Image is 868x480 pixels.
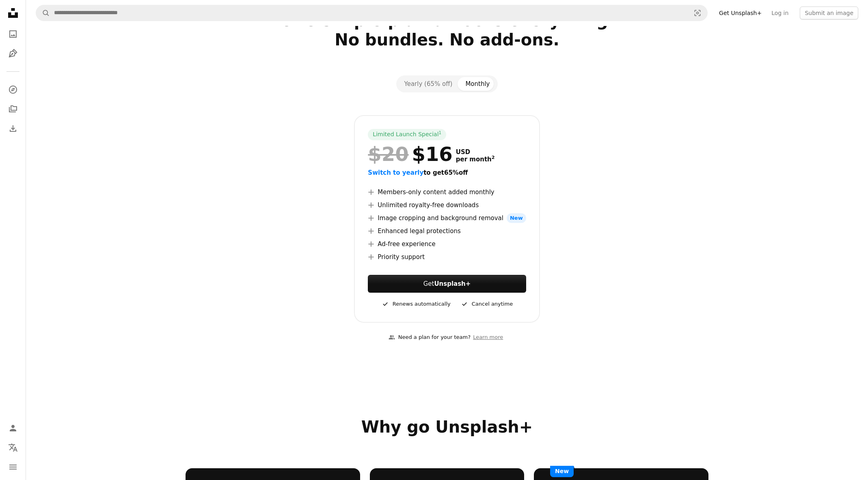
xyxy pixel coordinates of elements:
a: Learn more [471,331,505,344]
div: $16 [368,144,452,165]
li: Ad-free experience [368,239,526,249]
li: Priority support [368,252,526,262]
a: Illustrations [5,45,21,62]
button: Yearly (65% off) [398,77,459,91]
button: Visual search [688,5,707,21]
a: Get Unsplash+ [714,6,767,19]
li: Image cropping and background removal [368,213,526,223]
span: USD [456,148,495,156]
a: Log in / Sign up [5,420,21,436]
a: Log in [767,6,793,19]
button: GetUnsplash+ [368,275,526,293]
li: Members-only content added monthly [368,187,526,197]
a: Download History [5,120,21,137]
sup: 1 [439,130,442,135]
a: Explore [5,81,21,98]
button: Switch to yearlyto get65%off [368,168,468,178]
button: Search Unsplash [36,5,50,21]
a: Collections [5,101,21,117]
button: Monthly [459,77,496,91]
div: Need a plan for your team? [389,333,471,342]
a: Photos [5,26,21,42]
h2: One simple plan unlocks everything. No bundles. No add-ons. [186,11,708,69]
button: Menu [5,459,21,475]
button: Language [5,439,21,456]
span: $20 [368,144,408,165]
div: Renews automatically [381,299,451,309]
div: Limited Launch Special [368,129,446,140]
a: 1 [437,131,443,139]
a: Home — Unsplash [5,5,21,23]
span: per month [456,156,495,163]
span: Switch to yearly [368,169,423,176]
sup: 2 [492,155,495,160]
button: Submit an image [800,6,858,19]
strong: Unsplash+ [434,280,471,287]
span: New [507,213,526,223]
h2: Why go Unsplash+ [186,417,708,437]
li: Enhanced legal protections [368,226,526,236]
a: 2 [490,156,497,163]
span: New [550,466,574,477]
form: Find visuals sitewide [36,5,708,21]
div: Cancel anytime [460,299,513,309]
li: Unlimited royalty-free downloads [368,200,526,210]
